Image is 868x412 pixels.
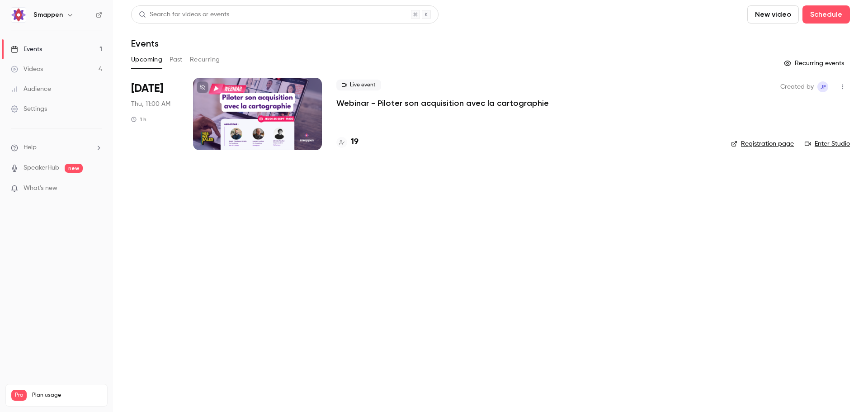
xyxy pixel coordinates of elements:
[131,52,162,67] button: Upcoming
[780,56,850,71] button: Recurring events
[11,65,43,74] div: Videos
[11,85,51,94] div: Audience
[170,52,183,67] button: Past
[747,5,799,24] button: New video
[131,38,159,49] h1: Events
[32,392,102,399] span: Plan usage
[131,78,179,150] div: Sep 25 Thu, 11:00 AM (Europe/Paris)
[817,81,828,92] span: Julie FAVRE
[11,8,26,22] img: Smappen
[65,164,83,173] span: new
[91,185,102,193] iframe: Noticeable Trigger
[131,99,170,109] span: Thu, 11:00 AM
[131,81,163,96] span: [DATE]
[731,139,794,148] a: Registration page
[24,184,57,193] span: What's new
[11,45,42,54] div: Events
[33,10,63,19] h6: Smappen
[820,81,826,92] span: JF
[24,163,59,173] a: SpeakerHub
[780,81,814,92] span: Created by
[336,98,549,109] a: Webinar - Piloter son acquisition avec la cartographie
[11,143,102,152] li: help-dropdown-opener
[11,390,27,401] span: Pro
[190,52,220,67] button: Recurring
[131,116,146,123] div: 1 h
[139,10,229,19] div: Search for videos or events
[336,136,359,148] a: 19
[11,104,47,114] div: Settings
[802,5,850,24] button: Schedule
[805,139,850,148] a: Enter Studio
[24,143,37,152] span: Help
[336,80,381,90] span: Live event
[351,136,359,148] h4: 19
